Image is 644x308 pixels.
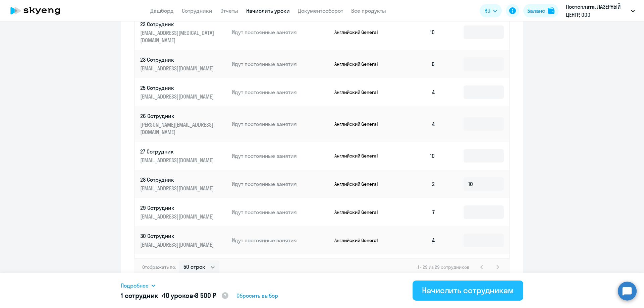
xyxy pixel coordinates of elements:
[140,157,215,164] p: [EMAIL_ADDRESS][DOMAIN_NAME]
[140,65,215,72] p: [EMAIL_ADDRESS][DOMAIN_NAME]
[232,180,329,188] p: Идут постоянные занятия
[140,148,215,155] p: 27 Сотрудник
[394,254,441,283] td: 3
[394,142,441,170] td: 10
[140,185,215,192] p: [EMAIL_ADDRESS][DOMAIN_NAME]
[140,56,226,72] a: 23 Сотрудник[EMAIL_ADDRESS][DOMAIN_NAME]
[298,7,343,14] a: Документооборот
[140,176,215,183] p: 28 Сотрудник
[140,232,226,248] a: 30 Сотрудник[EMAIL_ADDRESS][DOMAIN_NAME]
[394,170,441,198] td: 2
[220,7,238,14] a: Отчеты
[413,281,523,301] button: Начислить сотрудникам
[140,84,215,91] p: 25 Сотрудник
[334,121,385,127] p: Английский General
[140,213,215,220] p: [EMAIL_ADDRESS][DOMAIN_NAME]
[334,89,385,95] p: Английский General
[140,20,226,44] a: 22 Сотрудник[EMAIL_ADDRESS][MEDICAL_DATA][DOMAIN_NAME]
[394,78,441,106] td: 4
[140,232,215,240] p: 30 Сотрудник
[142,264,176,270] span: Отображать по:
[334,29,385,35] p: Английский General
[334,209,385,215] p: Английский General
[562,3,638,19] button: Постоплата, ЛАЗЕРНЫЙ ЦЕНТР, ООО
[422,285,514,296] div: Начислить сотрудникам
[232,152,329,160] p: Идут постоянные занятия
[566,3,628,19] p: Постоплата, ЛАЗЕРНЫЙ ЦЕНТР, ООО
[140,121,215,136] p: [PERSON_NAME][EMAIL_ADDRESS][DOMAIN_NAME]
[394,198,441,226] td: 7
[140,29,215,44] p: [EMAIL_ADDRESS][MEDICAL_DATA][DOMAIN_NAME]
[236,292,278,300] span: Сбросить выбор
[394,106,441,142] td: 4
[140,176,226,192] a: 28 Сотрудник[EMAIL_ADDRESS][DOMAIN_NAME]
[121,282,149,290] span: Подробнее
[394,226,441,254] td: 4
[334,237,385,243] p: Английский General
[334,61,385,67] p: Английский General
[121,291,229,301] h5: 1 сотрудник • •
[484,7,490,15] span: RU
[182,7,212,14] a: Сотрудники
[232,60,329,68] p: Идут постоянные занятия
[140,204,226,220] a: 29 Сотрудник[EMAIL_ADDRESS][DOMAIN_NAME]
[163,291,193,300] span: 10 уроков
[140,20,215,28] p: 22 Сотрудник
[351,7,386,14] a: Все продукты
[140,93,215,100] p: [EMAIL_ADDRESS][DOMAIN_NAME]
[418,264,470,270] span: 1 - 29 из 29 сотрудников
[140,204,215,211] p: 29 Сотрудник
[246,7,290,14] a: Начислить уроки
[232,120,329,128] p: Идут постоянные занятия
[140,112,215,120] p: 26 Сотрудник
[334,181,385,187] p: Английский General
[523,4,558,17] button: Балансbalance
[140,56,215,63] p: 23 Сотрудник
[140,84,226,100] a: 25 Сотрудник[EMAIL_ADDRESS][DOMAIN_NAME]
[548,7,554,14] img: balance
[195,291,216,300] span: 8 500 ₽
[394,50,441,78] td: 6
[140,148,226,164] a: 27 Сотрудник[EMAIL_ADDRESS][DOMAIN_NAME]
[480,4,502,17] button: RU
[232,88,329,96] p: Идут постоянные занятия
[140,112,226,136] a: 26 Сотрудник[PERSON_NAME][EMAIL_ADDRESS][DOMAIN_NAME]
[140,241,215,248] p: [EMAIL_ADDRESS][DOMAIN_NAME]
[394,14,441,50] td: 10
[334,153,385,159] p: Английский General
[232,208,329,216] p: Идут постоянные занятия
[150,7,174,14] a: Дашборд
[527,7,545,15] div: Баланс
[232,28,329,36] p: Идут постоянные занятия
[232,237,329,244] p: Идут постоянные занятия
